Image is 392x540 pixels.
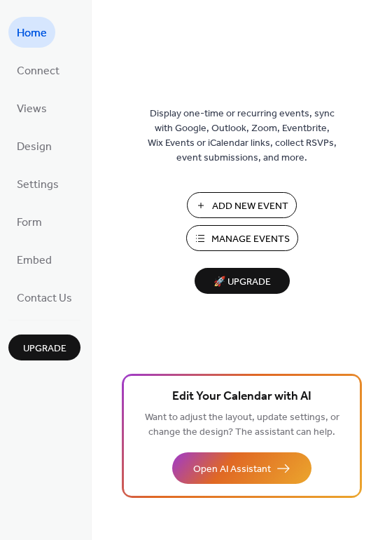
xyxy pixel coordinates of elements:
span: Embed [17,250,52,272]
span: Open AI Assistant [193,462,271,477]
span: Manage Events [211,232,290,247]
a: Form [8,206,50,237]
span: Form [17,212,42,234]
a: Home [8,17,55,48]
span: Display one-time or recurring events, sync with Google, Outlook, Zoom, Eventbrite, Wix Events or ... [148,107,337,166]
a: Connect [8,55,68,86]
a: Embed [8,244,60,275]
button: Manage Events [186,225,298,251]
span: Edit Your Calendar with AI [172,387,311,407]
span: Connect [17,60,59,83]
a: Design [8,130,60,161]
span: Contact Us [17,288,72,310]
span: Design [17,136,52,158]
span: Upgrade [23,342,66,356]
a: Contact Us [8,282,80,313]
span: Views [17,98,47,121]
span: Home [17,22,47,45]
span: Settings [17,174,59,196]
button: 🚀 Upgrade [195,268,290,294]
button: Add New Event [187,192,297,218]
a: Views [8,93,55,123]
span: 🚀 Upgrade [203,273,281,292]
span: Want to adjust the layout, update settings, or change the design? The assistant can help. [145,408,339,442]
button: Open AI Assistant [172,452,311,484]
button: Upgrade [8,335,80,360]
a: Settings [8,168,67,199]
span: Add New Event [212,199,288,214]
